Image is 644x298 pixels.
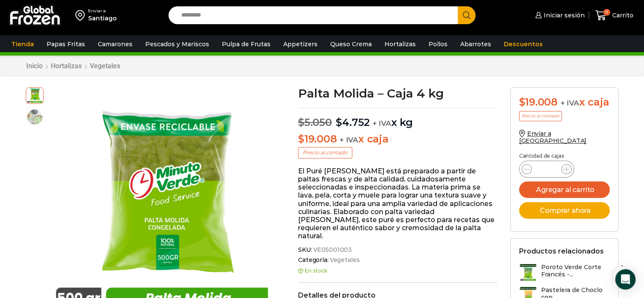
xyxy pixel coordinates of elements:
a: Abarrotes [456,36,495,52]
a: Enviar a [GEOGRAPHIC_DATA] [519,130,587,145]
bdi: 19.008 [519,96,558,108]
a: Vegetales [329,256,360,264]
p: Cantidad de cajas [519,153,610,159]
a: Camarones [94,36,137,52]
span: SKU: [298,246,498,253]
span: $ [298,116,304,128]
a: 0 Carrito [593,6,636,25]
a: Pulpa de Frutas [218,36,275,52]
span: VE05001003 [312,246,352,253]
a: Queso Crema [326,36,376,52]
a: Iniciar sesión [533,7,585,24]
img: address-field-icon.svg [75,8,88,22]
h1: Palta Molida – Caja 4 kg [298,87,498,99]
bdi: 4.752 [336,116,370,128]
a: Papas Fritas [42,36,89,52]
a: Appetizers [279,36,322,52]
a: Descuentos [500,36,547,52]
a: Inicio [26,62,43,70]
input: Product quantity [539,163,555,175]
span: Categoría: [298,256,498,264]
p: Precio al contado [298,147,352,158]
div: Santiago [88,14,117,22]
a: Hortalizas [380,36,420,52]
p: x caja [298,133,498,145]
span: Carrito [610,11,633,19]
span: + IVA [340,136,358,144]
span: palta-molida [26,109,43,125]
div: Open Intercom Messenger [615,269,636,290]
span: palta-molida [26,86,43,103]
p: El Puré [PERSON_NAME] está preparado a partir de paltas frescas y de alta calidad, cuidadosamente... [298,167,498,240]
span: 0 [603,9,610,16]
button: Search button [458,6,475,24]
button: Comprar ahora [519,202,610,219]
button: Agregar al carrito [519,181,610,198]
a: Poroto Verde Corte Francés -... [519,264,610,282]
p: x kg [298,108,498,129]
span: + IVA [561,99,579,107]
span: $ [336,116,342,128]
a: Hortalizas [50,62,82,70]
span: $ [519,96,525,108]
span: $ [298,133,304,145]
bdi: 5.050 [298,116,332,128]
a: Tienda [7,36,38,52]
span: Iniciar sesión [542,11,585,19]
div: Enviar a [88,8,117,14]
a: Pescados y Mariscos [141,36,213,52]
h3: Poroto Verde Corte Francés -... [541,264,610,278]
p: Precio al contado [519,111,562,121]
a: Vegetales [89,62,121,70]
p: En stock [298,268,498,274]
span: + IVA [373,119,391,128]
nav: Breadcrumb [26,62,121,70]
bdi: 19.008 [298,133,337,145]
a: Pollos [424,36,452,52]
h2: Productos relacionados [519,247,604,255]
div: x caja [519,96,610,109]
